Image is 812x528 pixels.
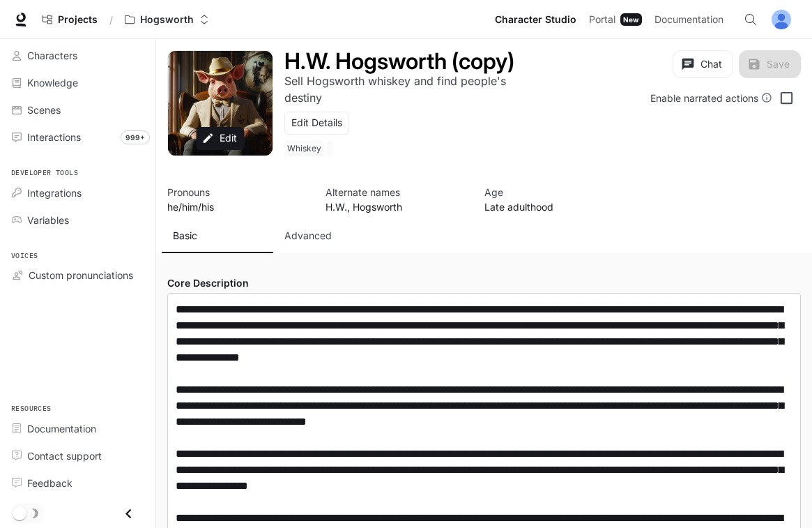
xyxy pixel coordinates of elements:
p: he/him/his [167,199,309,214]
button: Open character details dialog [284,50,514,73]
p: Age [484,185,626,199]
button: Close drawer [113,499,144,528]
span: Custom pronunciations [29,268,133,282]
button: Chat [673,50,733,78]
button: Open character details dialog [325,185,467,214]
button: Open workspace menu [118,6,215,33]
p: Pronouns [167,185,309,199]
a: PortalNew [583,6,648,33]
button: Open character details dialog [167,185,309,214]
div: New [620,13,642,26]
a: Integrations [6,181,150,205]
span: Integrations [27,186,82,200]
a: Custom pronunciations [6,263,150,287]
button: Open character details dialog [484,185,626,214]
div: / [104,13,118,27]
a: Contact support [6,444,150,468]
p: Whiskey [287,143,321,154]
p: Alternate names [325,185,467,199]
span: Knowledge [27,75,78,90]
a: Interactions [6,125,150,149]
span: Characters [27,48,77,63]
p: Basic [173,229,197,243]
img: User avatar [772,10,791,29]
span: Projects [58,14,98,26]
button: Open character details dialog [284,73,537,106]
div: Avatar image [168,51,273,156]
span: Dark mode toggle [13,505,26,520]
a: Character Studio [489,6,582,33]
a: Knowledge [6,70,150,95]
span: Documentation [654,11,723,29]
button: Edit [196,127,244,150]
span: Whiskey [284,140,327,157]
span: Variables [27,213,69,227]
a: Documentation [6,416,150,441]
span: Contact support [27,448,102,463]
p: Hogsworth [140,14,194,26]
button: Open character details dialog [284,140,335,163]
span: Character Studio [495,11,576,29]
p: Advanced [284,229,332,243]
h4: Core Description [167,276,801,290]
button: Open Command Menu [737,6,765,33]
a: Scenes [6,98,150,122]
span: Scenes [27,103,61,117]
div: Enable narrated actions [650,91,772,105]
h1: H.W. Hogsworth (copy) [284,47,514,75]
a: Go to projects [36,6,104,33]
a: Documentation [649,6,734,33]
span: Documentation [27,421,96,436]
button: Edit Details [284,112,349,135]
span: Feedback [27,476,72,490]
a: Variables [6,208,150,232]
a: Feedback [6,471,150,495]
p: H.W., Hogsworth [325,199,467,214]
span: Interactions [27,130,81,144]
p: Sell Hogsworth whiskey and find people's destiny [284,74,506,105]
button: User avatar [767,6,795,33]
span: 999+ [121,130,150,144]
button: Open character avatar dialog [168,51,273,156]
span: Portal [589,11,615,29]
p: Late adulthood [484,199,626,214]
a: Characters [6,43,150,68]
